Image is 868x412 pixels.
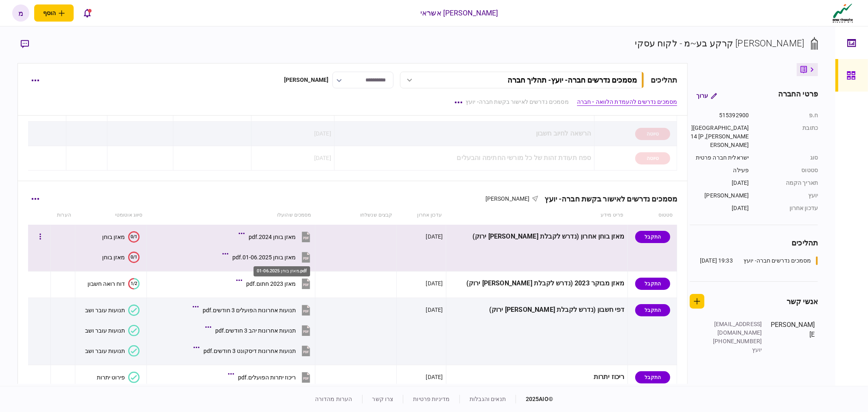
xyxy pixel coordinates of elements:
div: התקבל [635,304,670,316]
th: מסמכים שהועלו [146,206,315,225]
div: [DATE] [426,306,443,314]
div: [GEOGRAPHIC_DATA][PERSON_NAME], 14 [PERSON_NAME] [690,124,749,149]
th: סיווג אוטומטי [75,206,147,225]
div: פעילה [690,166,749,175]
div: תנועות אחרונות דיסקונט 3 חודשים.pdf [203,348,296,354]
div: מאזן 2023 חתום.pdf [246,281,296,287]
div: [PERSON_NAME] [770,320,815,354]
img: client company logo [831,3,855,23]
div: [DATE] [314,154,331,162]
button: תנועות אחרונות הפועלים 3 חודשים.pdf [195,301,312,319]
button: פירוט יתרות [97,372,140,383]
th: קבצים שנשלחו [315,206,397,225]
div: [PERSON_NAME] [284,76,329,84]
div: סטטוס [757,166,818,175]
div: מאזן מבוקר 2023 (נדרש לקבלת [PERSON_NAME] ירוק) [449,274,625,293]
div: סוג [757,153,818,162]
div: ישראלית חברה פרטית [690,153,749,162]
button: תנועות עובר ושב [85,305,140,316]
div: טיוטה [635,152,670,164]
div: דוח רואה חשבון [87,281,125,287]
div: [PERSON_NAME] אשראי [420,8,498,18]
button: 0/1מאזן בוחן [102,231,140,243]
button: תנועות אחרונות דיסקונט 3 חודשים.pdf [195,342,312,360]
div: יועץ [757,191,818,200]
div: מאזן בוחן 01-06.2025.pdf [232,254,296,261]
th: סטטוס [627,206,677,225]
div: מאזן בוחן 2024.pdf [249,234,296,240]
div: [PERSON_NAME] קרקע בע~מ - לקוח עסקי [635,37,805,50]
button: פתח רשימת התראות [79,4,96,22]
text: 0/1 [131,234,137,239]
div: מאזן בוחן 01-06.2025.pdf [254,266,310,276]
div: מאזן בוחן [102,254,125,261]
div: תאריך הקמה [757,179,818,187]
button: מאזן 2023 חתום.pdf [238,274,312,293]
div: 515392900 [690,111,749,120]
div: אנשי קשר [787,296,818,307]
div: התקבל [635,371,670,384]
div: התקבל [635,278,670,290]
button: מאזן בוחן 01-06.2025.pdf [224,248,312,266]
div: עדכון אחרון [757,204,818,213]
div: [PERSON_NAME] [690,191,749,200]
button: מ [12,4,29,22]
div: ריכוז יתרות [449,368,625,386]
div: [PHONE_NUMBER] [709,337,762,346]
div: דפי חשבון (נדרש לקבלת [PERSON_NAME] ירוק) [449,301,625,319]
text: 0/1 [131,254,137,260]
div: מאזן בוחן [102,234,125,240]
div: 19:33 [DATE] [700,256,733,265]
div: הרשאה לחיוב חשבון [337,125,591,143]
span: [PERSON_NAME] [485,195,530,202]
div: תנועות עובר ושב [85,327,125,334]
text: 1/2 [131,281,137,286]
div: תנועות אחרונות יהב 3 חודשים.pdf [215,327,296,334]
div: תהליכים [690,237,818,248]
button: ערוך [690,88,724,103]
button: ריכוז יתרות הפועלים.pdf [230,368,312,386]
div: מסמכים נדרשים חברה- יועץ [743,256,811,265]
a: מסמכים נדרשים חברה- יועץ19:33 [DATE] [700,256,818,265]
div: פירוט יתרות [97,374,125,381]
th: פריט מידע [446,206,627,225]
button: תנועות אחרונות יהב 3 חודשים.pdf [207,321,312,340]
div: [DATE] [690,204,749,213]
div: תנועות עובר ושב [85,348,125,354]
a: תנאים והגבלות [470,396,506,402]
th: הערות [51,206,75,225]
div: [DATE] [690,179,749,187]
button: 0/1מאזן בוחן [102,252,140,263]
div: התקבל [635,231,670,243]
div: תנועות עובר ושב [85,307,125,313]
button: מסמכים נדרשים חברה- יועץ- תהליך חברה [400,72,644,88]
button: תנועות עובר ושב [85,345,140,357]
div: מסמכים נדרשים חברה- יועץ - תהליך חברה [507,76,637,84]
th: עדכון אחרון [397,206,446,225]
button: 1/2דוח רואה חשבון [87,278,140,289]
div: [EMAIL_ADDRESS][DOMAIN_NAME] [709,320,762,337]
div: [DATE] [426,373,443,381]
a: צרו קשר [372,396,394,402]
div: ספח תעודת זהות של כל מורשי החתימה והבעלים [337,149,591,167]
div: יועץ [709,346,762,354]
div: © 2025 AIO [516,395,553,403]
div: תנועות אחרונות הפועלים 3 חודשים.pdf [203,307,296,313]
div: [DATE] [314,129,331,138]
div: פרטי החברה [778,88,818,103]
div: טיוטה [635,128,670,140]
div: תהליכים [651,75,677,85]
div: ח.פ [757,111,818,120]
div: ריכוז יתרות הפועלים.pdf [238,374,296,381]
a: מדיניות פרטיות [413,396,450,402]
div: [DATE] [426,279,443,287]
div: כתובת [757,124,818,149]
a: מסמכים נדרשים להעמדת הלוואה - חברה [577,98,677,106]
button: מאזן בוחן 2024.pdf [241,228,312,246]
button: תנועות עובר ושב [85,325,140,336]
button: פתח תפריט להוספת לקוח [34,4,74,22]
div: מסמכים נדרשים לאישור בקשת חברה- יועץ [538,195,678,203]
div: מאזן בוחן אחרון (נדרש לקבלת [PERSON_NAME] ירוק) [449,228,625,246]
a: הערות מהדורה [315,396,352,402]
